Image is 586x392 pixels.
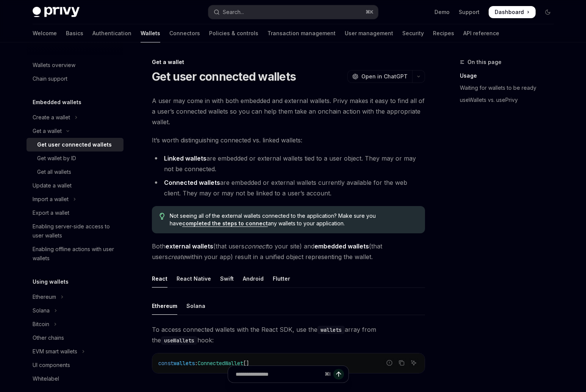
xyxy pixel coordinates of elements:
[33,195,69,204] div: Import a wallet
[33,361,70,370] div: UI components
[152,297,177,315] div: Ethereum
[152,135,425,145] span: It’s worth distinguishing connected vs. linked wallets:
[27,317,123,331] button: Toggle Bitcoin section
[33,306,50,315] div: Solana
[152,177,425,198] li: are embedded or external wallets currently available for the web client. They may or may not be l...
[243,270,264,287] div: Android
[27,206,123,220] a: Export a wallet
[27,192,123,206] button: Toggle Import a wallet section
[33,222,119,240] div: Enabling server-side access to user wallets
[186,297,205,315] div: Solana
[152,95,425,127] span: A user may come in with both embedded and external wallets. Privy makes it easy to find all of a ...
[33,7,80,17] img: dark logo
[384,358,394,368] button: Report incorrect code
[489,6,536,18] a: Dashboard
[27,290,123,304] button: Toggle Ethereum section
[27,151,123,165] a: Get wallet by ID
[27,165,123,179] a: Get all wallets
[243,360,249,367] span: []
[244,242,267,250] em: connect
[397,358,406,368] button: Copy the contents from the code block
[33,347,77,356] div: EVM smart wallets
[27,138,123,151] a: Get user connected wallets
[460,82,560,94] a: Waiting for wallets to be ready
[460,70,560,82] a: Usage
[267,24,336,42] a: Transaction management
[27,72,123,86] a: Chain support
[220,270,234,287] div: Swift
[347,70,412,83] button: Open in ChatGPT
[317,326,345,334] code: wallets
[33,333,64,342] div: Other chains
[33,24,57,42] a: Welcome
[366,9,373,15] span: ⌘ K
[164,179,220,186] strong: Connected wallets
[161,336,197,345] code: useWallets
[195,360,198,367] span: :
[460,94,560,106] a: useWallets vs. usePrivy
[92,24,131,42] a: Authentication
[27,358,123,372] a: UI components
[33,277,69,286] h5: Using wallets
[402,24,424,42] a: Security
[33,320,49,329] div: Bitcoin
[166,242,213,250] strong: external wallets
[314,242,369,250] strong: embedded wallets
[33,208,69,217] div: Export a wallet
[33,61,75,70] div: Wallets overview
[66,24,83,42] a: Basics
[37,140,112,149] div: Get user connected wallets
[361,73,408,80] span: Open in ChatGPT
[198,360,243,367] span: ConnectedWallet
[141,24,160,42] a: Wallets
[208,5,378,19] button: Open search
[495,8,524,16] span: Dashboard
[27,242,123,265] a: Enabling offline actions with user wallets
[434,8,450,16] a: Demo
[159,213,165,220] svg: Tip
[182,220,268,227] a: completed the steps to connect
[27,179,123,192] a: Update a wallet
[33,181,72,190] div: Update a wallet
[27,372,123,386] a: Whitelabel
[27,345,123,358] button: Toggle EVM smart wallets section
[158,360,173,367] span: const
[273,270,290,287] div: Flutter
[333,369,344,380] button: Send message
[27,331,123,345] a: Other chains
[169,24,200,42] a: Connectors
[27,304,123,317] button: Toggle Solana section
[152,324,425,345] span: To access connected wallets with the React SDK, use the array from the hook:
[33,74,67,83] div: Chain support
[33,113,70,122] div: Create a wallet
[27,111,123,124] button: Toggle Create a wallet section
[152,153,425,174] li: are embedded or external wallets tied to a user object. They may or may not be connected.
[152,58,425,66] div: Get a wallet
[152,241,425,262] span: Both (that users to your site) and (that users within your app) result in a unified object repres...
[467,58,502,67] span: On this page
[170,212,417,227] span: Not seeing all of the external wallets connected to the application? Make sure you have any walle...
[209,24,258,42] a: Policies & controls
[27,220,123,242] a: Enabling server-side access to user wallets
[37,167,71,176] div: Get all wallets
[409,358,419,368] button: Ask AI
[459,8,480,16] a: Support
[463,24,499,42] a: API reference
[433,24,454,42] a: Recipes
[345,24,393,42] a: User management
[173,360,195,367] span: wallets
[152,70,296,83] h1: Get user connected wallets
[33,374,59,383] div: Whitelabel
[164,155,206,162] strong: Linked wallets
[37,154,76,163] div: Get wallet by ID
[33,98,81,107] h5: Embedded wallets
[168,253,186,261] em: create
[236,366,322,383] input: Ask a question...
[33,245,119,263] div: Enabling offline actions with user wallets
[33,292,56,301] div: Ethereum
[177,270,211,287] div: React Native
[223,8,244,17] div: Search...
[33,127,62,136] div: Get a wallet
[27,124,123,138] button: Toggle Get a wallet section
[542,6,554,18] button: Toggle dark mode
